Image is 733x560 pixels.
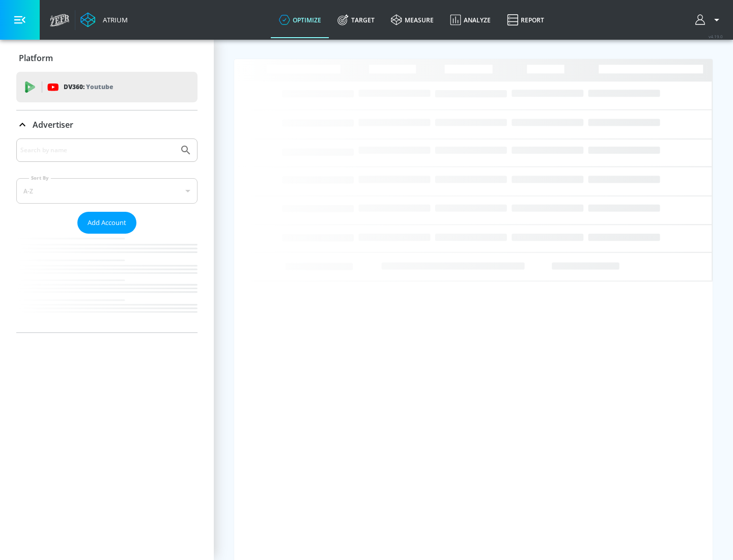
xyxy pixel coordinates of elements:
div: DV360: Youtube [16,72,198,102]
div: Platform [16,44,198,72]
a: Atrium [80,12,128,27]
p: Advertiser [33,119,73,130]
label: Sort By [29,175,51,181]
a: Analyze [442,2,499,38]
button: Add Account [77,212,136,234]
div: A-Z [16,178,198,204]
p: DV360: [64,81,113,93]
a: Target [329,2,383,38]
nav: list of Advertiser [16,234,198,332]
a: measure [383,2,442,38]
a: Report [499,2,552,38]
span: Add Account [88,217,126,229]
div: Advertiser [16,138,198,332]
div: Advertiser [16,110,198,139]
div: Atrium [99,15,128,24]
p: Youtube [86,81,113,92]
a: optimize [271,2,329,38]
input: Search by name [20,144,175,157]
p: Platform [19,52,53,64]
span: v 4.19.0 [709,34,723,39]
